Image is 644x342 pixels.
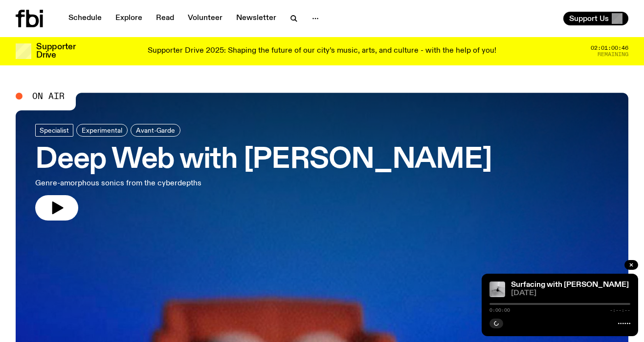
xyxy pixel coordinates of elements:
[35,178,286,189] p: Genre-amorphous sonics from the cyberdepths
[511,281,629,289] a: Surfacing with [PERSON_NAME]
[35,124,73,137] a: Specialist
[182,12,228,25] a: Volunteer
[148,47,496,56] p: Supporter Drive 2025: Shaping the future of our city’s music, arts, and culture - with the help o...
[82,126,122,134] span: Experimental
[511,290,630,297] span: [DATE]
[40,126,69,134] span: Specialist
[598,52,628,57] span: Remaining
[76,124,128,137] a: Experimental
[63,12,108,25] a: Schedule
[35,124,492,221] a: Deep Web with [PERSON_NAME]Genre-amorphous sonics from the cyberdepths
[131,124,180,137] a: Avant-Garde
[489,308,510,313] span: 0:00:00
[569,14,609,23] span: Support Us
[610,308,630,313] span: -:--:--
[32,92,65,101] span: On Air
[35,146,492,174] h3: Deep Web with [PERSON_NAME]
[110,12,148,25] a: Explore
[230,12,282,25] a: Newsletter
[136,126,175,134] span: Avant-Garde
[36,43,75,60] h3: Supporter Drive
[563,12,628,25] button: Support Us
[591,45,628,51] span: 02:01:00:46
[150,12,180,25] a: Read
